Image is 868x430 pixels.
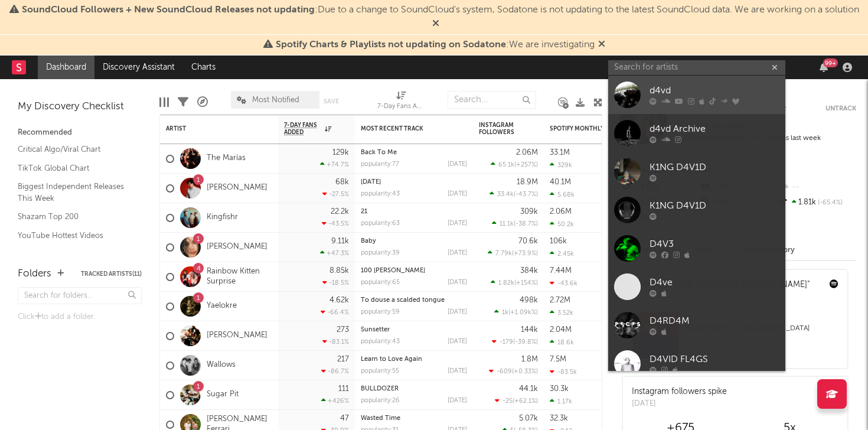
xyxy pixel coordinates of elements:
[340,415,349,422] div: 47
[159,85,169,119] div: Edit Columns
[448,368,467,374] div: [DATE]
[608,152,785,191] a: K1NG D4V1D
[608,60,785,75] input: Search for artists
[515,339,536,346] span: -39.8 %
[361,415,400,422] a: Wasted Time
[550,250,574,258] div: 2.45k
[492,220,538,227] div: ( )
[550,368,577,376] div: -83.5k
[650,353,779,367] div: D4VID FL4GS
[608,306,785,344] a: D4RD4M
[361,179,381,185] a: [DATE]
[361,356,422,363] a: Learn to Love Again
[608,229,785,268] a: D4V3
[38,56,94,79] a: Dashboard
[550,415,568,422] div: 32.3k
[18,100,142,114] div: My Discovery Checklist
[495,397,538,405] div: ( )
[361,238,467,245] div: Baby
[18,210,130,223] a: Shazam Top 200
[284,122,322,136] span: 7-Day Fans Added
[361,398,400,404] div: popularity: 26
[516,149,538,157] div: 2.06M
[207,267,272,287] a: Rainbow Kitten Surprise
[207,242,267,252] a: [PERSON_NAME]
[510,310,536,316] span: +1.09k %
[497,191,514,198] span: 33.4k
[502,398,513,405] span: -25
[207,183,267,193] a: [PERSON_NAME]
[516,162,536,168] span: +257 %
[491,161,538,168] div: ( )
[207,360,236,370] a: Wallows
[322,338,349,346] div: -83.1 %
[321,308,349,316] div: -66.4 %
[377,100,425,114] div: 7-Day Fans Added (7-Day Fans Added)
[550,338,574,346] div: 18.6k
[276,40,506,50] span: Spotify Charts & Playlists not updating on Sodatone
[497,369,512,375] span: -609
[650,276,779,290] div: D4ve
[448,220,467,227] div: [DATE]
[329,267,349,275] div: 8.85k
[361,125,449,132] div: Most Recent Track
[361,327,390,333] a: Sunsetter
[361,386,467,392] div: BULLDOZER
[608,76,785,114] a: d4vd
[18,229,130,242] a: YouTube Hottest Videos
[361,238,376,245] a: Baby
[519,385,538,393] div: 44.1k
[494,308,538,316] div: ( )
[377,85,425,119] div: 7-Day Fans Added (7-Day Fans Added)
[514,250,536,257] span: +73.9 %
[492,338,538,346] div: ( )
[495,250,512,257] span: 7.79k
[550,279,577,287] div: -43.6k
[94,56,183,79] a: Discovery Assistant
[632,398,727,410] div: [DATE]
[18,287,142,304] input: Search for folders...
[18,180,130,204] a: Biggest Independent Releases This Week
[550,149,570,157] div: 33.1M
[335,178,349,186] div: 68k
[338,385,349,393] div: 111
[321,397,349,405] div: +426 %
[650,122,779,136] div: d4vd Archive
[550,220,574,228] div: 50.2k
[197,85,208,119] div: A&R Pipeline
[361,297,445,304] a: To douse a scalded tongue
[448,279,467,286] div: [DATE]
[550,326,572,334] div: 2.04M
[479,122,520,136] div: Instagram Followers
[18,143,130,156] a: Critical Algo/Viral Chart
[329,297,349,304] div: 4.62k
[550,267,572,275] div: 7.44M
[361,209,467,215] div: 21
[825,103,856,115] button: Untrack
[320,249,349,257] div: +47.3 %
[550,191,575,198] div: 5.68k
[550,398,572,405] div: 1.17k
[252,96,299,104] span: Most Notified
[518,237,538,245] div: 70.6k
[183,56,224,79] a: Charts
[166,125,254,132] div: Artist
[18,162,130,175] a: TikTok Global Chart
[321,367,349,375] div: -86.7 %
[22,5,315,15] span: SoundCloud Followers + New SoundCloud Releases not updating
[550,385,569,393] div: 30.3k
[324,98,339,105] button: Save
[448,91,536,109] input: Search...
[361,149,397,156] a: Back To Me
[521,356,538,363] div: 1.8M
[608,268,785,306] a: D4ve
[490,190,538,198] div: ( )
[498,162,514,168] span: 65.1k
[432,19,439,29] span: Dismiss
[521,326,538,334] div: 144k
[361,250,400,256] div: popularity: 39
[489,367,538,375] div: ( )
[514,369,536,375] span: +0.33 %
[361,386,399,392] a: BULLDOZER
[322,279,349,286] div: -18.5 %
